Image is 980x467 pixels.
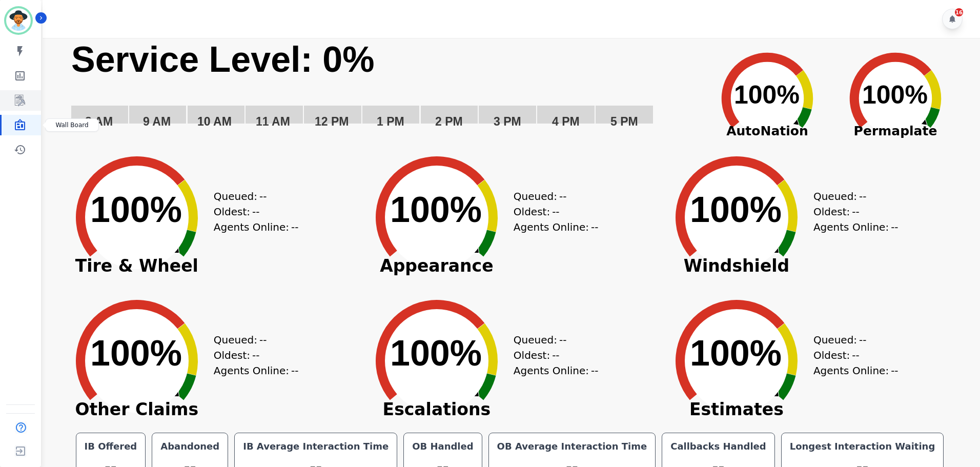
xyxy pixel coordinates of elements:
[703,121,831,141] span: AutoNation
[197,115,232,128] text: 10 AM
[360,404,514,415] span: Escalations
[214,219,301,235] div: Agents Online:
[90,333,182,373] text: 100%
[494,115,521,128] text: 3 PM
[360,261,514,271] span: Appearance
[552,348,559,363] span: --
[214,189,291,204] div: Queued:
[813,332,890,348] div: Queued:
[813,348,890,363] div: Oldest:
[71,39,374,79] text: Service Level: 0%
[559,332,566,348] span: --
[514,189,590,204] div: Queued:
[690,333,782,373] text: 100%
[891,363,898,378] span: --
[241,439,391,454] div: IB Average Interaction Time
[955,8,963,16] div: 16
[85,115,113,128] text: 8 AM
[690,190,782,230] text: 100%
[610,115,638,128] text: 5 PM
[377,115,404,128] text: 1 PM
[256,115,290,128] text: 11 AM
[552,115,580,128] text: 4 PM
[514,332,590,348] div: Queued:
[495,439,649,454] div: OB Average Interaction Time
[660,261,813,271] span: Windshield
[70,38,701,143] svg: Service Level: 0%
[668,439,768,454] div: Callbacks Handled
[60,404,214,415] span: Other Claims
[591,219,598,235] span: --
[6,8,31,33] img: Bordered avatar
[252,348,259,363] span: --
[859,332,866,348] span: --
[83,439,139,454] div: IB Offered
[410,439,475,454] div: OB Handled
[859,189,866,204] span: --
[831,121,959,141] span: Permaplate
[514,348,590,363] div: Oldest:
[514,204,590,219] div: Oldest:
[891,219,898,235] span: --
[291,363,298,378] span: --
[813,219,901,235] div: Agents Online:
[862,80,928,109] text: 100%
[252,204,259,219] span: --
[60,261,214,271] span: Tire & Wheel
[291,219,298,235] span: --
[813,189,890,204] div: Queued:
[315,115,349,128] text: 12 PM
[660,404,813,415] span: Estimates
[552,204,559,219] span: --
[143,115,171,128] text: 9 AM
[214,348,291,363] div: Oldest:
[214,363,301,378] div: Agents Online:
[214,332,291,348] div: Queued:
[90,190,182,230] text: 100%
[259,189,267,204] span: --
[390,333,482,373] text: 100%
[788,439,937,454] div: Longest Interaction Waiting
[559,189,566,204] span: --
[214,204,291,219] div: Oldest:
[435,115,463,128] text: 2 PM
[514,363,601,378] div: Agents Online:
[813,363,901,378] div: Agents Online:
[259,332,267,348] span: --
[591,363,598,378] span: --
[852,348,859,363] span: --
[158,439,221,454] div: Abandoned
[852,204,859,219] span: --
[734,80,800,109] text: 100%
[514,219,601,235] div: Agents Online:
[813,204,890,219] div: Oldest:
[390,190,482,230] text: 100%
